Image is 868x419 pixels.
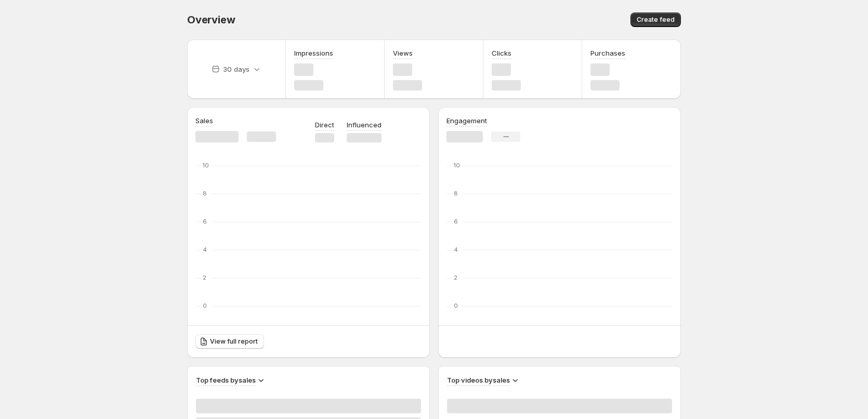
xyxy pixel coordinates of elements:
[195,334,264,349] a: View full report
[454,218,458,225] text: 6
[203,162,209,169] text: 10
[454,302,458,309] text: 0
[454,246,458,253] text: 4
[492,48,511,58] h3: Clicks
[203,246,207,253] text: 4
[315,120,334,130] p: Direct
[637,16,675,24] span: Create feed
[590,48,625,58] h3: Purchases
[454,274,457,281] text: 2
[393,48,413,58] h3: Views
[294,48,333,58] h3: Impressions
[210,337,258,346] span: View full report
[347,120,382,130] p: Influenced
[187,14,235,26] span: Overview
[203,302,207,309] text: 0
[196,375,256,385] h3: Top feeds by sales
[446,115,487,126] h3: Engagement
[630,12,681,27] button: Create feed
[454,162,460,169] text: 10
[223,64,249,74] p: 30 days
[447,375,510,385] h3: Top videos by sales
[203,274,206,281] text: 2
[203,218,207,225] text: 6
[195,115,213,126] h3: Sales
[454,190,458,197] text: 8
[203,190,207,197] text: 8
